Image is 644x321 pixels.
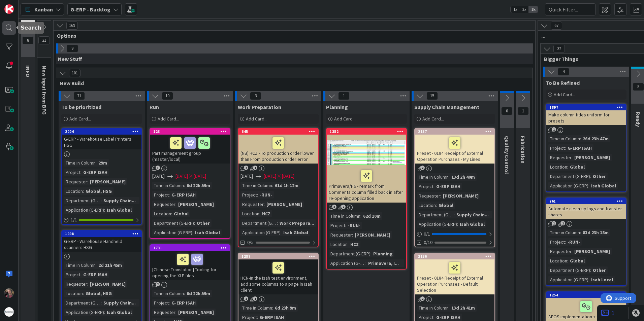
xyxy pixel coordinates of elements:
[97,159,109,167] div: 29m
[162,92,173,100] span: 10
[546,198,626,219] div: 761Automate clean-up logs and transfer shares
[458,220,486,228] div: Isah Global
[420,166,425,170] span: 2
[62,135,141,149] div: G-ERP - Warehouse Label Printers HSG
[327,129,406,135] div: 1352
[152,173,165,180] span: [DATE]
[329,259,365,267] div: Application (G-ERP)
[572,248,573,255] span: :
[372,250,394,257] div: Planning
[253,296,257,301] span: 1
[345,222,346,229] span: :
[329,250,371,257] div: Department (G-ERP)
[334,116,356,122] span: Add Card...
[64,197,101,204] div: Department (G-ERP)
[567,257,568,264] span: :
[34,5,53,13] span: Kanban
[66,22,78,30] span: 169
[588,182,589,189] span: :
[566,144,593,152] div: G-ERP ISAH
[568,163,586,171] div: Global
[156,282,160,286] span: 2
[84,290,114,297] div: Global, HSG
[591,266,608,274] div: Other
[152,182,184,189] div: Time in Column
[172,210,190,217] div: Global
[64,309,104,316] div: Application (G-ERP)
[417,314,433,321] div: Project
[591,173,608,180] div: Other
[176,309,216,316] div: [PERSON_NAME]
[153,246,230,250] div: 1731
[238,135,318,164] div: (NB) HCZ - To production order lower than From production order error
[150,129,230,135] div: 123
[554,92,575,98] span: Add Card...
[194,173,206,180] div: [DATE]
[152,290,184,297] div: Time in Column
[520,136,526,164] span: Fabrication
[548,163,567,171] div: Location
[548,248,572,255] div: Requester
[185,290,212,297] div: 6d 22h 59m
[277,219,278,227] span: :
[82,169,109,176] div: G-ERP ISAH
[105,206,133,214] div: Isah Global
[572,154,573,161] span: :
[153,129,230,134] div: 123
[548,154,572,161] div: Requester
[84,187,114,195] div: Global, HSG
[434,314,462,321] div: G-ERP ISAH
[238,129,318,164] div: 645(NB) HCZ - To production order lower than From production order error
[4,307,14,317] img: avatar
[170,299,197,307] div: G-ERP ISAH
[238,104,281,110] span: Work Preparation
[80,169,82,176] span: :
[504,136,510,174] span: Quality Control
[64,159,96,167] div: Time in Column
[264,201,265,208] span: :
[257,314,258,321] span: :
[14,1,31,9] span: Support
[590,173,591,180] span: :
[417,211,454,218] div: Department (G-ERP)
[104,309,105,316] span: :
[511,6,520,13] span: 1x
[449,173,450,181] span: :
[422,116,444,122] span: Add Card...
[60,80,524,86] span: New Build
[272,304,273,312] span: :
[82,271,109,278] div: G-ERP ISAH
[152,210,171,217] div: Location
[326,104,348,110] span: Planning
[552,127,556,132] span: 1
[64,187,83,195] div: Location
[415,253,494,294] div: 2136Preset - 0184 Receipt of External Operation Purchases - Default Selection
[517,107,529,115] span: 1
[65,129,141,134] div: 2004
[273,304,298,312] div: 6d 23h 9m
[329,212,360,220] div: Time in Column
[238,253,318,294] div: 1287HCN-In the Isah test environment, add some columns to a page in Isah client
[62,129,141,135] div: 2004
[565,144,566,152] span: :
[635,112,642,127] span: Ready
[87,280,88,288] span: :
[341,205,346,209] span: 2
[64,169,80,176] div: Project
[329,241,348,248] div: Location
[418,129,494,134] div: 2137
[238,129,318,135] div: 645
[57,32,527,39] span: Options
[546,110,626,125] div: Make column titles uniform for presets
[415,259,494,294] div: Preset - 0184 Receipt of External Operation Purchases - Default Selection
[238,259,318,294] div: HCN-In the Isah test environment, add some columns to a page in Isah client
[338,92,350,100] span: 1
[240,219,277,227] div: Department (G-ERP)
[546,104,626,110] div: 1897
[41,66,48,115] span: New Input from BFG
[282,173,294,180] div: [DATE]
[264,173,276,180] span: [DATE]
[88,178,127,185] div: [PERSON_NAME]
[150,135,230,164] div: Part management group (master/local)
[259,210,260,217] span: :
